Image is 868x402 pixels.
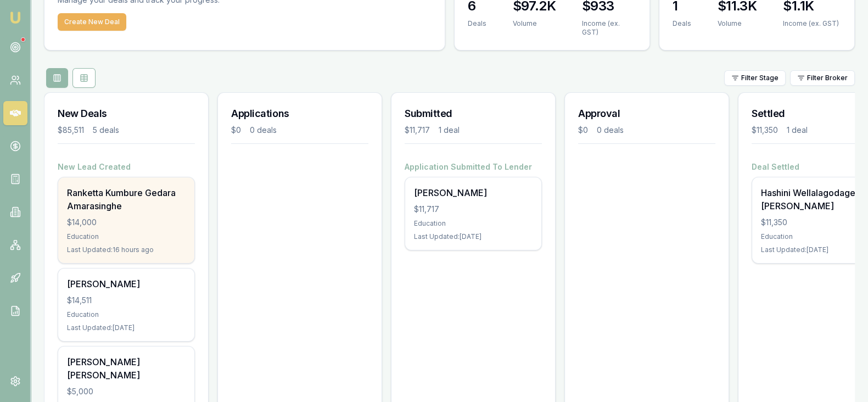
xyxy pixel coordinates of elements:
div: Income (ex. GST) [783,19,839,28]
div: Last Updated: 16 hours ago [67,245,186,254]
h4: Application Submitted To Lender [405,161,542,172]
div: Income (ex. GST) [582,19,636,37]
div: Volume [513,19,556,28]
div: 1 deal [787,125,808,136]
div: 1 deal [439,125,460,136]
span: Filter Broker [807,74,848,82]
div: [PERSON_NAME] [PERSON_NAME] [67,355,186,382]
button: Create New Deal [58,13,126,31]
div: [PERSON_NAME] [414,186,533,199]
span: Filter Stage [741,74,779,82]
div: Deals [468,19,486,28]
div: Deals [673,19,691,28]
div: Education [67,232,186,241]
div: $14,511 [67,295,186,306]
button: Filter Broker [790,70,855,86]
div: $5,000 [67,386,186,397]
button: Filter Stage [724,70,786,86]
h3: Applications [231,106,368,121]
h4: New Lead Created [58,161,195,172]
img: emu-icon-u.png [9,11,22,24]
div: $0 [578,125,588,136]
div: $85,511 [58,125,84,136]
div: $14,000 [67,217,186,228]
div: $11,717 [405,125,430,136]
div: Volume [718,19,757,28]
div: $11,717 [414,204,533,215]
div: Ranketta Kumbure Gedara Amarasinghe [67,186,186,213]
div: Education [67,310,186,319]
h3: Approval [578,106,715,121]
div: $11,350 [752,125,778,136]
div: Last Updated: [DATE] [67,323,186,332]
h3: New Deals [58,106,195,121]
div: 0 deals [597,125,624,136]
div: [PERSON_NAME] [67,277,186,291]
div: $0 [231,125,241,136]
div: Last Updated: [DATE] [414,232,533,241]
h3: Submitted [405,106,542,121]
div: 5 deals [93,125,119,136]
div: Education [414,219,533,228]
div: 0 deals [250,125,277,136]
